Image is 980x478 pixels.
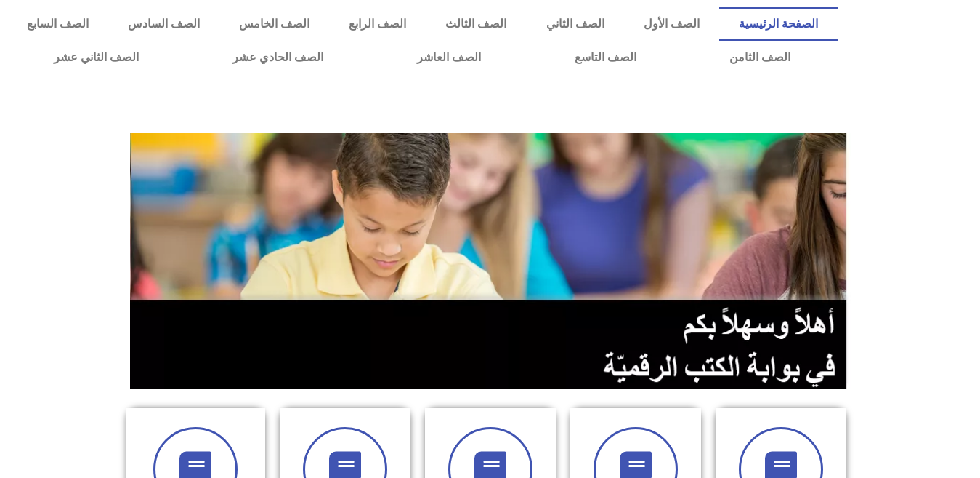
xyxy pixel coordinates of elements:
[108,7,219,41] a: الصف السادس
[527,41,683,74] a: الصف التاسع
[7,41,186,74] a: الصف الثاني عشر
[219,7,329,41] a: الصف الخامس
[329,7,426,41] a: الصف الرابع
[527,7,624,41] a: الصف الثاني
[7,7,108,41] a: الصف السابع
[186,41,370,74] a: الصف الحادي عشر
[426,7,526,41] a: الصف الثالث
[624,7,719,41] a: الصف الأول
[370,41,528,74] a: الصف العاشر
[719,7,838,41] a: الصفحة الرئيسية
[683,41,838,74] a: الصف الثامن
